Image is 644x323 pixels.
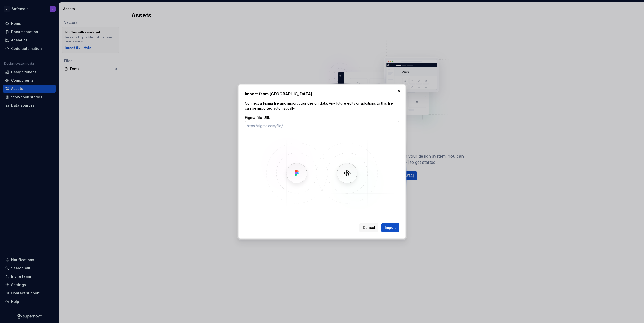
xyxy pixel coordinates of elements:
[381,223,399,232] button: Import
[245,101,399,111] p: Connect a Figma file and import your design data. Any future edits or additions to this file can ...
[359,223,378,232] button: Cancel
[363,225,375,230] span: Cancel
[245,115,270,120] label: Figma file URL
[245,121,399,130] input: https://figma.com/file/...
[385,225,396,230] span: Import
[245,91,399,97] h2: Import from [GEOGRAPHIC_DATA]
